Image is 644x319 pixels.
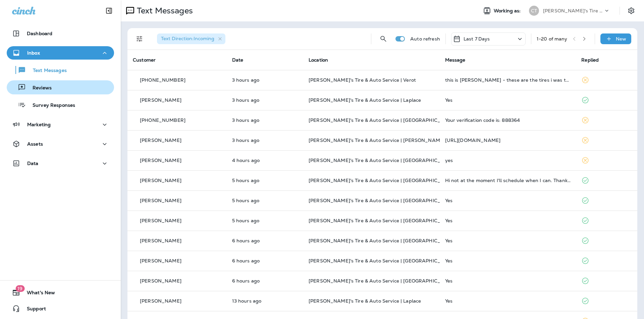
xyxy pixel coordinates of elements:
[26,102,75,109] p: Survey Responses
[232,298,298,304] p: Aug 12, 2025 12:32 AM
[7,137,114,151] button: Assets
[140,298,181,304] p: [PERSON_NAME]
[377,32,390,46] button: Search Messages
[543,8,603,13] p: [PERSON_NAME]'s Tire & Auto
[27,161,39,166] p: Data
[232,138,298,143] p: Aug 12, 2025 10:35 AM
[7,157,114,170] button: Data
[20,306,46,314] span: Support
[27,122,51,127] p: Marketing
[232,57,244,63] span: Date
[7,27,114,40] button: Dashboard
[445,57,466,63] span: Message
[445,298,571,304] div: Yes
[232,198,298,203] p: Aug 12, 2025 08:50 AM
[232,97,298,103] p: Aug 12, 2025 10:56 AM
[445,158,571,163] div: yes
[445,138,571,143] div: https://youtube.com/shorts/oTwsKYWmaCI?si=9o3Vb1TfWiSLRmn1
[445,178,571,183] div: Hi not at the moment I'll schedule when I can. Thank you
[140,238,181,243] p: [PERSON_NAME]
[7,98,114,112] button: Survey Responses
[133,32,146,46] button: Filters
[134,6,193,16] p: Text Messages
[309,278,455,284] span: [PERSON_NAME]'s Tire & Auto Service | [GEOGRAPHIC_DATA]
[445,218,571,223] div: Yes
[494,8,522,14] span: Working as:
[309,157,455,163] span: [PERSON_NAME]'s Tire & Auto Service | [GEOGRAPHIC_DATA]
[309,298,421,304] span: [PERSON_NAME]'s Tire & Auto Service | Laplace
[133,57,156,63] span: Customer
[140,97,181,103] p: [PERSON_NAME]
[140,278,181,284] p: [PERSON_NAME]
[445,77,571,83] div: this is Neil Vincent - these are the tires i was talking to you about for my AT4
[7,63,114,77] button: Text Messages
[232,258,298,263] p: Aug 12, 2025 08:07 AM
[445,117,571,123] div: Your verification code is: 888364
[309,258,455,264] span: [PERSON_NAME]'s Tire & Auto Service | [GEOGRAPHIC_DATA]
[27,50,40,56] p: Inbox
[100,4,118,17] button: Collapse Sidebar
[140,218,181,223] p: [PERSON_NAME]
[616,36,626,42] p: New
[232,178,298,183] p: Aug 12, 2025 09:25 AM
[157,33,225,44] div: Text Direction:Incoming
[464,36,490,42] p: Last 7 Days
[140,158,181,163] p: [PERSON_NAME]
[7,118,114,131] button: Marketing
[140,77,185,83] p: [PHONE_NUMBER]
[7,46,114,60] button: Inbox
[445,238,571,243] div: Yes
[625,5,637,17] button: Settings
[309,197,455,204] span: [PERSON_NAME]'s Tire & Auto Service | [GEOGRAPHIC_DATA]
[309,137,445,143] span: [PERSON_NAME]'s Tire & Auto Service | [PERSON_NAME]
[309,238,455,244] span: [PERSON_NAME]'s Tire & Auto Service | [GEOGRAPHIC_DATA]
[27,141,43,147] p: Assets
[140,198,181,203] p: [PERSON_NAME]
[445,198,571,203] div: Yes
[140,178,181,183] p: [PERSON_NAME]
[309,117,455,123] span: [PERSON_NAME]'s Tire & Auto Service | [GEOGRAPHIC_DATA]
[445,258,571,263] div: Yes
[232,117,298,123] p: Aug 12, 2025 10:51 AM
[140,258,181,263] p: [PERSON_NAME]
[309,218,455,224] span: [PERSON_NAME]'s Tire & Auto Service | [GEOGRAPHIC_DATA]
[309,97,421,103] span: [PERSON_NAME]'s Tire & Auto Service | Laplace
[309,77,416,83] span: [PERSON_NAME]'s Tire & Auto Service | Verot
[15,285,24,292] span: 19
[20,290,55,298] span: What's New
[537,36,568,42] div: 1 - 20 of many
[309,57,328,63] span: Location
[232,238,298,243] p: Aug 12, 2025 08:08 AM
[7,302,114,315] button: Support
[7,80,114,94] button: Reviews
[309,177,455,183] span: [PERSON_NAME]'s Tire & Auto Service | [GEOGRAPHIC_DATA]
[26,68,67,74] p: Text Messages
[410,36,440,42] p: Auto refresh
[27,31,52,36] p: Dashboard
[232,158,298,163] p: Aug 12, 2025 09:55 AM
[140,117,185,123] p: [PHONE_NUMBER]
[232,218,298,223] p: Aug 12, 2025 08:46 AM
[581,57,599,63] span: Replied
[7,286,114,299] button: 19What's New
[232,77,298,83] p: Aug 12, 2025 11:14 AM
[445,278,571,284] div: Yes
[232,278,298,284] p: Aug 12, 2025 07:46 AM
[529,6,539,16] div: CT
[161,35,214,42] span: Text Direction : Incoming
[26,85,52,91] p: Reviews
[140,138,181,143] p: [PERSON_NAME]
[445,97,571,103] div: Yes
